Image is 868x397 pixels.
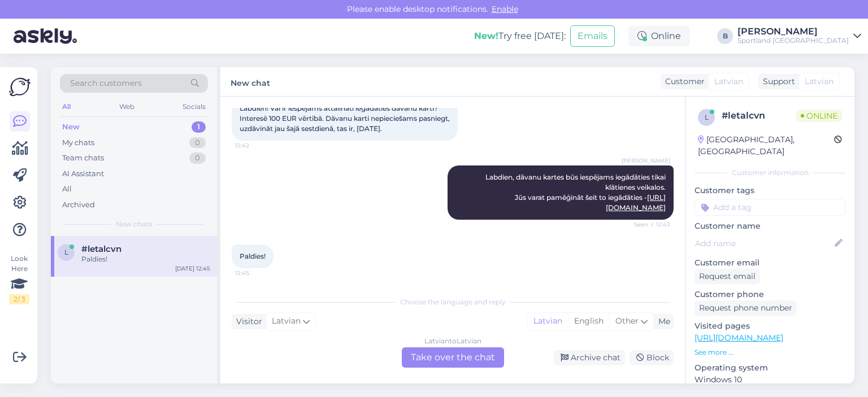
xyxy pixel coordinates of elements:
[62,152,104,164] div: Team chats
[705,113,709,121] span: l
[240,104,452,133] span: Labdien! Vai ir iespējams attālināti iegādāties dāvanu karti? Interesē 100 EUR vērtībā. Dāvanu ka...
[695,333,783,343] a: [URL][DOMAIN_NAME]
[60,99,73,114] div: All
[661,76,705,88] div: Customer
[695,347,845,357] p: See more ...
[695,289,845,300] p: Customer phone
[695,362,845,374] p: Operating system
[64,248,68,256] span: l
[474,30,498,41] b: New!
[737,36,849,45] div: Sportland [GEOGRAPHIC_DATA]
[622,156,670,165] span: [PERSON_NAME]
[235,269,277,277] span: 12:45
[9,76,31,98] img: Askly Logo
[189,152,206,164] div: 0
[81,254,210,264] div: Paldies!
[70,77,142,89] span: Search customers
[62,168,104,180] div: AI Assistant
[485,173,667,212] span: Labdien, dāvanu kartes būs iespējams iegādāties tikai klātienes veikalos. Jūs varat pamēģināt šei...
[240,252,266,260] span: Paldies!
[62,137,94,149] div: My chats
[9,294,29,304] div: 2 / 3
[568,313,609,330] div: English
[695,220,845,232] p: Customer name
[695,300,797,316] div: Request phone number
[695,185,845,197] p: Customer tags
[654,316,670,328] div: Me
[758,76,795,88] div: Support
[695,199,845,216] input: Add a tag
[570,25,615,47] button: Emails
[180,99,208,114] div: Socials
[695,320,845,332] p: Visited pages
[116,219,152,229] span: New chats
[628,26,690,46] div: Online
[796,110,842,122] span: Online
[117,99,137,114] div: Web
[737,27,861,45] a: [PERSON_NAME]Sportland [GEOGRAPHIC_DATA]
[402,347,504,368] div: Take over the chat
[231,74,270,89] label: New chat
[628,220,670,229] span: Seen ✓ 12:43
[62,184,72,195] div: All
[695,374,845,386] p: Windows 10
[698,134,834,158] div: [GEOGRAPHIC_DATA], [GEOGRAPHIC_DATA]
[805,76,834,88] span: Latvian
[189,137,206,149] div: 0
[232,316,262,328] div: Visitor
[554,350,625,365] div: Archive chat
[714,76,743,88] span: Latvian
[488,4,522,14] span: Enable
[272,315,301,328] span: Latvian
[630,350,674,365] div: Block
[615,316,639,326] span: Other
[9,254,29,304] div: Look Here
[235,141,277,150] span: 12:42
[175,264,210,273] div: [DATE] 12:45
[695,269,760,284] div: Request email
[695,168,845,178] div: Customer information
[528,313,568,330] div: Latvian
[695,257,845,269] p: Customer email
[737,27,849,36] div: [PERSON_NAME]
[62,199,95,211] div: Archived
[474,29,566,43] div: Try free [DATE]:
[424,336,481,346] div: Latvian to Latvian
[722,109,796,123] div: # letalcvn
[232,297,674,307] div: Choose the language and reply
[192,121,206,133] div: 1
[81,244,121,254] span: #letalcvn
[695,237,832,250] input: Add name
[717,28,733,44] div: B
[62,121,80,133] div: New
